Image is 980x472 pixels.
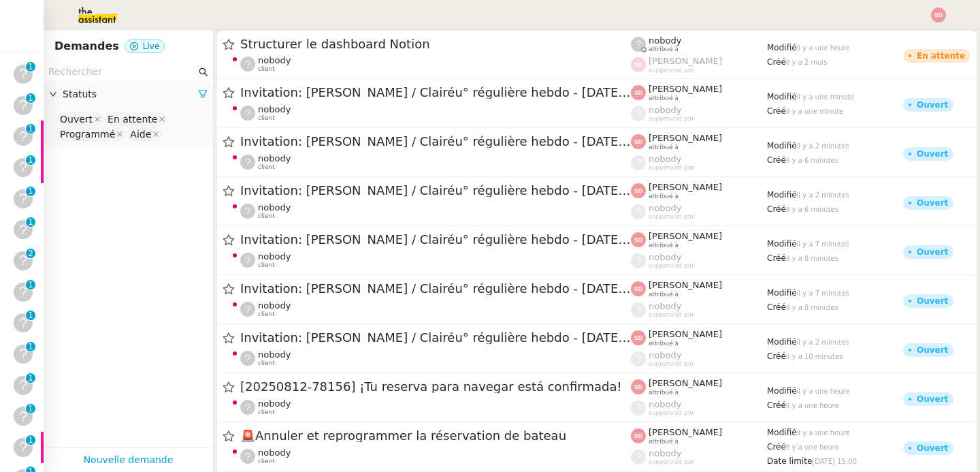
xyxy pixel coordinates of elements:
[649,427,722,437] span: [PERSON_NAME]
[649,311,694,319] span: suppervisé par
[631,252,767,270] app-user-label: suppervisé par
[258,153,291,163] span: nobody
[797,240,849,248] span: il y a 7 minutes
[917,199,948,207] div: Ouvert
[26,93,35,103] nz-badge-sup: 1
[258,409,275,416] span: client
[649,378,722,388] span: [PERSON_NAME]
[812,458,857,465] span: [DATE] 15:00
[258,55,291,65] span: nobody
[240,398,631,416] app-user-detailed-label: client
[258,163,275,171] span: client
[649,182,722,192] span: [PERSON_NAME]
[240,104,631,122] app-user-detailed-label: client
[767,351,786,361] span: Créé
[240,185,631,197] span: Invitation: [PERSON_NAME] / Clairéu° régulière hebdo - [DATE] 4pm - 4:45pm (UTC+2) ([PERSON_NAME])
[26,373,35,383] nz-badge-sup: 1
[258,251,291,262] span: nobody
[28,342,33,354] p: 1
[631,281,646,296] img: svg
[631,350,767,368] app-user-label: suppervisé par
[649,84,722,94] span: [PERSON_NAME]
[649,231,722,241] span: [PERSON_NAME]
[767,302,786,312] span: Créé
[767,386,797,396] span: Modifié
[26,404,35,413] nz-badge-sup: 1
[649,301,681,311] span: nobody
[240,86,631,99] span: Invitation: [PERSON_NAME] / Clairéu° régulière hebdo - [DATE] 9:30am - 10:15am (UTC+2) ([PERSON_N...
[649,115,694,123] span: suppervisé par
[631,379,646,394] img: svg
[63,86,198,102] span: Statuts
[797,289,849,297] span: il y a 7 minutes
[258,447,291,458] span: nobody
[240,332,631,344] span: Invitation: [PERSON_NAME] / Clairéu° régulière hebdo - [DATE] 3pm - 3:45pm (UTC+2) ([PERSON_NAME])
[631,428,646,443] img: svg
[797,93,854,101] span: il y a une minute
[28,187,33,199] p: 1
[931,7,946,22] img: svg
[631,57,646,72] img: svg
[767,288,797,298] span: Modifié
[786,255,838,262] span: il y a 8 minutes
[240,136,631,148] span: Invitation: [PERSON_NAME] / Clairéu° régulière hebdo - [DATE] 5pm - 5:45pm (UTC+2) ([PERSON_NAME])
[26,249,35,258] nz-badge-sup: 2
[84,452,174,468] a: Nouvelle demande
[240,55,631,73] app-user-detailed-label: client
[649,360,694,368] span: suppervisé par
[26,187,35,196] nz-badge-sup: 1
[631,183,646,198] img: svg
[649,262,694,270] span: suppervisé par
[649,144,679,151] span: attribué à
[767,57,786,67] span: Créé
[26,435,35,445] nz-badge-sup: 1
[797,44,850,52] span: il y a une heure
[54,37,119,56] nz-page-header-title: Demandes
[649,46,679,53] span: attribué à
[786,206,838,213] span: il y a 6 minutes
[649,133,722,143] span: [PERSON_NAME]
[60,113,93,125] div: Ouvert
[28,217,33,230] p: 1
[631,330,646,345] img: svg
[258,300,291,311] span: nobody
[649,329,722,339] span: [PERSON_NAME]
[56,127,125,141] nz-select-item: Programmé
[797,142,849,150] span: il y a 2 minutes
[104,112,167,126] nz-select-item: En attente
[631,301,767,319] app-user-label: suppervisé par
[631,231,767,249] app-user-label: attribué à
[258,311,275,318] span: client
[127,127,161,141] nz-select-item: Aide
[649,252,681,262] span: nobody
[786,304,838,311] span: il y a 8 minutes
[240,283,631,295] span: Invitation: [PERSON_NAME] / Clairéu° régulière hebdo - [DATE] 3pm - 3:45pm (UTC+2) ([PERSON_NAME])
[649,438,679,445] span: attribué à
[631,35,767,53] app-user-label: attribué à
[917,248,948,256] div: Ouvert
[631,232,646,247] img: svg
[130,128,151,140] div: Aide
[258,360,275,367] span: client
[767,190,797,200] span: Modifié
[48,64,196,80] input: Rechercher
[240,447,631,465] app-user-detailed-label: client
[649,291,679,298] span: attribué à
[631,427,767,445] app-user-label: attribué à
[631,378,767,396] app-user-label: attribué à
[797,388,850,395] span: il y a une heure
[917,346,948,354] div: Ouvert
[649,105,681,115] span: nobody
[797,339,849,346] span: il y a 2 minutes
[108,113,157,125] div: En attente
[917,444,948,452] div: Ouvert
[258,65,275,73] span: client
[631,399,767,417] app-user-label: suppervisé par
[649,448,681,458] span: nobody
[767,337,797,347] span: Modifié
[649,193,679,200] span: attribué à
[767,43,797,52] span: Modifié
[631,105,767,123] app-user-label: suppervisé par
[28,280,33,292] p: 1
[786,353,843,360] span: il y a 10 minutes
